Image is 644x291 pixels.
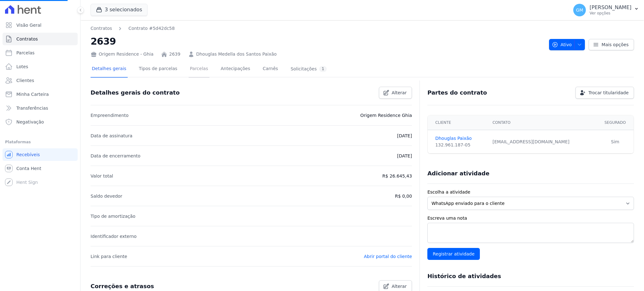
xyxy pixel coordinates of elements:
span: Recebíveis [16,151,40,158]
a: Minha Carteira [3,88,78,101]
span: Transferências [16,105,48,111]
a: Detalhes gerais [91,61,128,78]
p: Valor total [91,172,113,180]
p: Link para cliente [91,253,127,260]
span: Contratos [16,36,38,42]
a: Clientes [3,74,78,87]
div: [EMAIL_ADDRESS][DOMAIN_NAME] [492,139,593,145]
span: Minha Carteira [16,91,49,97]
button: GM [PERSON_NAME] Ver opções [568,1,644,19]
a: Contratos [3,33,78,45]
th: Contato [489,115,597,130]
span: Mais opções [602,41,629,48]
a: Mais opções [589,39,634,50]
span: Clientes [16,77,34,84]
span: GM [576,8,583,12]
label: Escreva uma nota [427,215,634,222]
p: Ver opções [590,11,631,16]
p: Empreendimento [91,112,129,119]
h2: 2639 [91,34,544,48]
a: Abrir portal do cliente [364,254,412,259]
a: Alterar [379,87,412,99]
a: Transferências [3,102,78,114]
span: Negativação [16,119,44,125]
p: [DATE] [397,132,412,140]
span: Alterar [392,283,407,289]
div: Solicitações [291,66,327,72]
p: [PERSON_NAME] [590,4,631,11]
nav: Breadcrumb [91,25,544,32]
a: 2639 [169,51,180,58]
span: Ativo [552,39,572,50]
div: 1 [319,66,327,72]
p: Data de encerramento [91,152,141,160]
div: Origem Residence - Ghia [91,51,153,58]
a: Parcelas [3,47,78,59]
a: Trocar titularidade [575,87,634,99]
nav: Breadcrumb [91,25,175,32]
a: Carnês [261,61,279,78]
th: Segurado [597,115,634,130]
p: Origem Residence Ghia [360,112,412,119]
a: Contrato #5d42dc58 [128,25,175,32]
th: Cliente [428,115,489,130]
p: Tipo de amortização [91,212,136,220]
h3: Histórico de atividades [427,272,501,280]
a: Recebíveis [3,148,78,161]
div: Plataformas [5,138,75,146]
h3: Correções e atrasos [91,283,154,290]
a: Visão Geral [3,19,78,31]
span: Trocar titularidade [588,90,629,96]
span: Alterar [392,90,407,96]
p: Saldo devedor [91,192,122,200]
h3: Adicionar atividade [427,170,489,177]
span: Lotes [16,63,28,70]
td: Sim [597,130,634,154]
p: Identificador externo [91,233,136,240]
a: Parcelas [189,61,209,78]
span: Conta Hent [16,165,41,172]
a: Negativação [3,116,78,128]
h3: Detalhes gerais do contrato [91,89,180,96]
button: 3 selecionados [91,4,147,16]
a: Dhouglas Medella dos Santos Paixão [196,51,277,58]
input: Registrar atividade [427,248,480,260]
a: Contratos [91,25,112,32]
div: 132.961.187-05 [435,142,485,148]
h3: Partes do contrato [427,89,487,96]
label: Escolha a atividade [427,189,634,195]
button: Ativo [549,39,585,50]
p: R$ 26.645,43 [382,172,412,180]
p: R$ 0,00 [395,192,412,200]
a: Lotes [3,60,78,73]
p: Data de assinatura [91,132,132,140]
a: Dhouglas Paixão [435,135,485,142]
span: Visão Geral [16,22,42,28]
a: Conta Hent [3,162,78,175]
a: Solicitações1 [289,61,328,78]
a: Antecipações [219,61,252,78]
span: Parcelas [16,50,35,56]
p: [DATE] [397,152,412,160]
a: Tipos de parcelas [138,61,179,78]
